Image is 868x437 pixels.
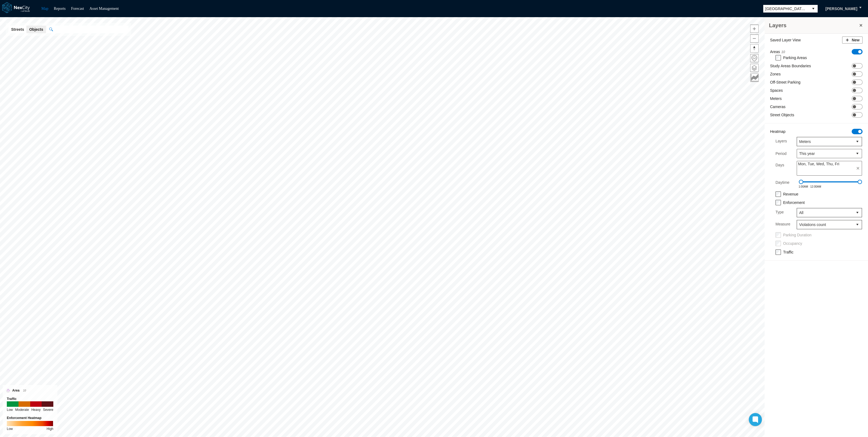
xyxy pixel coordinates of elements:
[770,104,786,109] label: Cameras
[783,200,805,205] label: Enforcement
[750,74,759,82] button: Key metrics
[750,25,759,33] button: Zoom in
[54,7,66,11] a: Reports
[770,63,811,69] label: Study Areas Boundaries
[816,161,825,167] span: Wed,
[770,37,801,43] label: Saved Layer View
[26,26,46,33] button: Objects
[826,6,857,11] span: [PERSON_NAME]
[810,185,821,188] span: 12:00AM
[820,4,863,13] button: [PERSON_NAME]
[783,250,793,254] label: Traffic
[750,54,759,62] button: Home
[765,6,807,11] span: [GEOGRAPHIC_DATA][PERSON_NAME]
[775,161,784,176] label: Days
[799,139,851,144] span: Meters
[853,149,862,158] button: select
[799,180,803,184] span: Drag
[775,178,789,188] label: Daytime
[799,222,851,227] span: Violations count
[750,44,759,53] button: Reset bearing to north
[852,37,860,43] span: New
[43,407,53,412] div: Severe
[770,71,781,77] label: Zones
[853,208,862,217] button: select
[770,88,783,93] label: Spaces
[781,50,785,54] span: 10
[799,151,851,156] span: This year
[770,129,786,134] label: Heatmap
[7,396,53,402] div: Traffic
[783,56,807,60] label: Parking Areas
[7,407,13,412] div: Low
[90,7,119,11] a: Asset Management
[23,389,26,392] span: 10
[801,181,860,182] div: 60 - 1440
[770,49,785,55] label: Areas
[71,7,84,11] a: Forecast
[835,161,839,167] span: Fri
[7,415,53,421] div: Enforcement Heatmap
[775,137,787,146] label: Layers
[7,421,53,426] img: enforcement
[769,22,858,29] h3: Layers
[750,34,759,43] button: Zoom out
[7,426,13,432] div: Low
[808,161,815,167] span: Tue,
[854,164,862,172] span: clear
[775,151,786,156] label: Period
[799,185,808,188] span: 1:00AM
[809,5,818,13] button: select
[11,27,24,32] span: Streets
[41,7,48,11] a: Map
[858,180,862,184] span: Drag
[842,36,863,44] button: New
[853,137,862,146] button: select
[750,44,758,52] span: Reset bearing to north
[853,220,862,229] button: select
[770,96,782,101] label: Meters
[775,220,790,229] label: Measure
[7,388,53,393] div: Area
[799,210,851,215] span: All
[770,80,801,85] label: Off-Street Parking
[29,27,43,32] span: Objects
[826,161,834,167] span: Thu,
[783,192,798,196] label: Revenue
[47,426,53,432] div: High
[750,64,759,72] button: Layers management
[775,208,784,217] label: Type
[15,407,29,412] div: Moderate
[31,407,41,412] div: Heavy
[8,26,27,33] button: Streets
[750,25,758,33] span: Zoom in
[770,112,794,118] label: Street Objects
[798,161,807,167] span: Mon,
[750,35,758,42] span: Zoom out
